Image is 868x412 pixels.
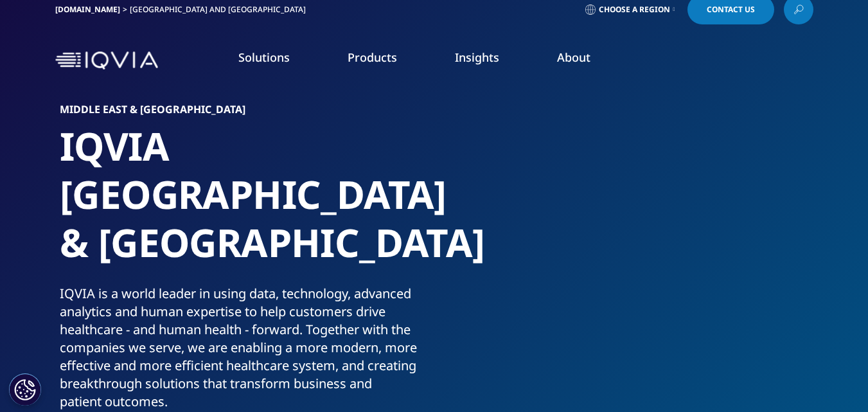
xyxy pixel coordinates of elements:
a: [DOMAIN_NAME] [55,4,120,15]
h1: IQVIA [GEOGRAPHIC_DATA] & [GEOGRAPHIC_DATA] [60,122,429,285]
nav: Primary [163,30,813,91]
button: Cookies Settings [9,373,41,406]
div: [GEOGRAPHIC_DATA] and [GEOGRAPHIC_DATA] [130,4,311,15]
a: Solutions [238,49,290,65]
span: Choose a Region [599,4,670,15]
a: Insights [455,49,499,65]
a: Products [348,49,397,65]
h6: Middle East & [GEOGRAPHIC_DATA] [60,104,429,122]
img: 6_rbuportraitoption.jpg [465,104,808,361]
span: Contact Us [707,6,755,13]
img: IQVIA Healthcare Information Technology and Pharma Clinical Research Company [55,51,158,70]
a: About [557,49,590,65]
